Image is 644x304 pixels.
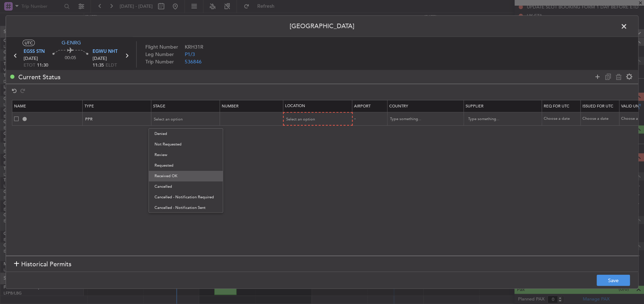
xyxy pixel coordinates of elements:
span: Cancelled [154,181,217,192]
span: Requested [154,160,217,171]
span: Not Requested [154,139,217,150]
span: Cancelled - Notification Sent [154,203,217,213]
span: Review [154,150,217,160]
span: Received OK [154,171,217,181]
span: Denied [154,129,217,139]
span: Cancelled - Notification Required [154,192,217,203]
